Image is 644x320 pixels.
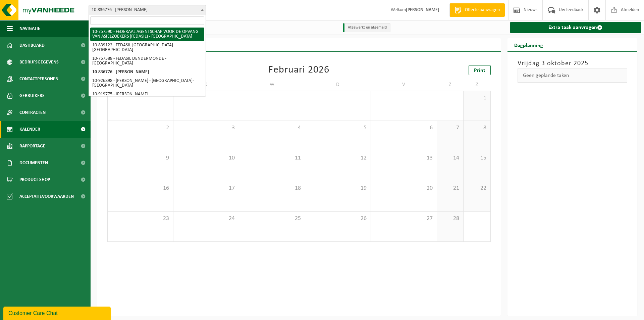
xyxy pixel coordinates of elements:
span: 25 [243,215,302,222]
li: 10-919775 - [PERSON_NAME] [90,90,204,99]
span: 2 [111,124,170,132]
h3: Vrijdag 3 oktober 2025 [518,58,628,68]
div: Geen geplande taken [518,68,628,83]
li: 10-836776 - [PERSON_NAME] [90,68,204,77]
li: 10-757590 - FEDERAAL AGENTSCHAP VOOR DE OPVANG VAN ASIELZOEKERS (FEDASIL) - [GEOGRAPHIC_DATA] [90,28,204,41]
span: Dashboard [19,37,45,54]
span: 22 [467,185,487,192]
td: D [305,79,371,91]
span: 6 [374,124,433,132]
div: Februari 2026 [268,65,329,75]
span: 16 [111,185,170,192]
span: 20 [374,185,433,192]
li: 10-757588 - FEDASIL DENDERMONDE - [GEOGRAPHIC_DATA] [90,54,204,68]
td: W [239,79,305,91]
iframe: chat widget [3,305,112,320]
span: 28 [440,215,460,222]
span: Contracten [19,104,46,121]
a: Extra taak aanvragen [510,22,642,33]
span: 24 [177,215,236,222]
span: 17 [177,185,236,192]
span: 18 [243,185,302,192]
span: Contactpersonen [19,71,58,87]
span: Documenten [19,154,48,171]
li: Afgewerkt en afgemeld [343,23,390,32]
span: 13 [374,154,433,162]
span: 9 [111,154,170,162]
span: Offerte aanvragen [463,7,501,13]
li: 10-839122 - FEDASIL [GEOGRAPHIC_DATA] - [GEOGRAPHIC_DATA] [90,41,204,54]
span: 7 [440,124,460,132]
h2: Dagplanning [507,38,550,51]
span: 23 [111,215,170,222]
span: 26 [309,215,368,222]
span: 8 [467,124,487,132]
span: 5 [309,124,368,132]
span: 11 [243,154,302,162]
td: V [371,79,437,91]
li: 10-926898 - [PERSON_NAME] - [GEOGRAPHIC_DATA]-[GEOGRAPHIC_DATA] [90,77,204,90]
span: 12 [309,154,368,162]
span: Rapportage [19,138,45,154]
td: Z [437,79,464,91]
strong: [PERSON_NAME] [406,7,439,12]
span: Acceptatievoorwaarden [19,188,74,205]
span: Product Shop [19,171,50,188]
span: 4 [243,124,302,132]
span: 3 [177,124,236,132]
span: 10 [177,154,236,162]
span: 14 [440,154,460,162]
span: 21 [440,185,460,192]
span: Navigatie [19,20,40,37]
a: Print [469,65,491,75]
span: Bedrijfsgegevens [19,54,59,71]
span: 10-836776 - FEDASIL DEURNE - DEURNE [89,5,206,15]
span: 27 [374,215,433,222]
span: Print [474,68,485,73]
span: 1 [467,94,487,102]
span: Gebruikers [19,87,45,104]
span: 10-836776 - FEDASIL DEURNE - DEURNE [89,5,206,15]
td: D [173,79,239,91]
span: 19 [309,185,368,192]
a: Offerte aanvragen [449,3,505,17]
span: Kalender [19,121,40,138]
span: 15 [467,154,487,162]
td: Z [464,79,490,91]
